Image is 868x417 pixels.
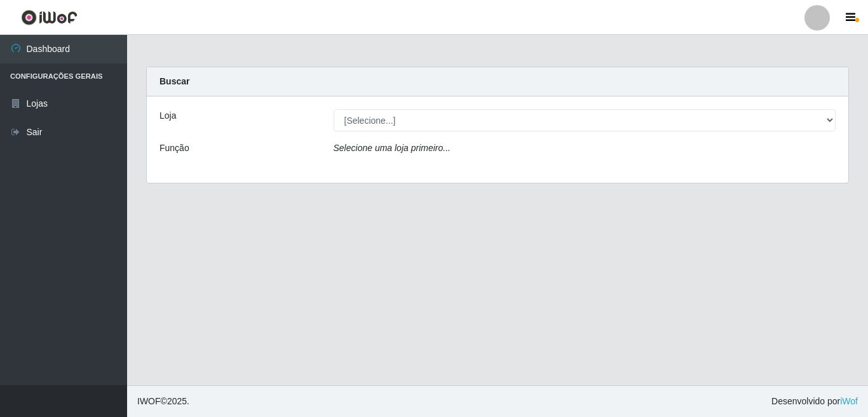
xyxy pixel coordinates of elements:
[840,396,858,406] a: iWof
[159,109,176,122] label: Loja
[21,10,78,25] img: CoreUI Logo
[771,395,858,408] span: Desenvolvido por
[137,395,189,408] span: © 2025 .
[137,396,161,406] span: IWOF
[334,143,451,153] i: Selecione uma loja primeiro...
[159,76,189,86] strong: Buscar
[159,142,189,155] label: Função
